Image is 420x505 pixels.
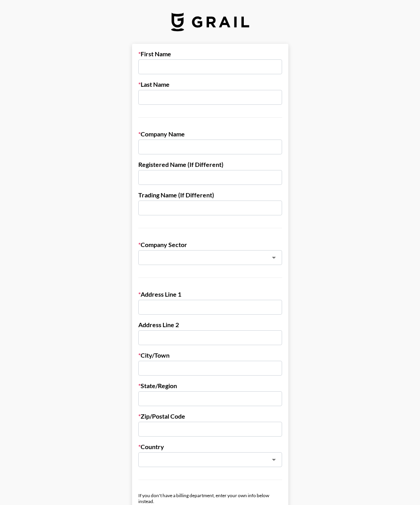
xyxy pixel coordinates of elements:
label: Zip/Postal Code [138,412,282,420]
button: Open [268,454,279,465]
label: Address Line 2 [138,321,282,329]
label: First Name [138,50,282,58]
div: If you don't have a billing department, enter your own info below instead. [138,492,282,504]
button: Open [268,252,279,263]
label: Company Sector [138,241,282,249]
label: Company Name [138,130,282,138]
label: Last Name [138,81,282,88]
label: Trading Name (If Different) [138,191,282,199]
img: Grail Talent Logo [171,13,249,31]
label: State/Region [138,382,282,390]
label: Country [138,443,282,451]
label: Registered Name (If Different) [138,161,282,168]
label: City/Town [138,351,282,359]
label: Address Line 1 [138,290,282,298]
